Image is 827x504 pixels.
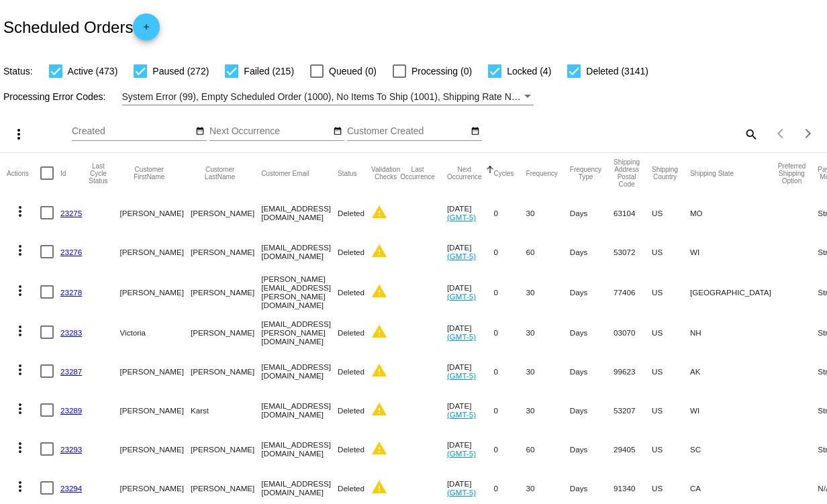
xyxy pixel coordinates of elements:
a: 23275 [60,209,82,217]
mat-cell: [PERSON_NAME] [120,391,191,430]
span: Deleted [338,328,364,337]
button: Change sorting for NextOccurrenceUtc [447,166,482,181]
mat-cell: [DATE] [447,193,494,232]
mat-cell: 77406 [614,271,652,313]
mat-cell: 53072 [614,232,652,271]
h2: Scheduled Orders [3,13,160,40]
button: Change sorting for LastProcessingCycleId [89,162,107,185]
mat-cell: [GEOGRAPHIC_DATA] [690,271,778,313]
mat-cell: AK [690,352,778,391]
button: Next page [795,120,822,147]
a: (GMT-5) [447,449,476,458]
mat-cell: US [652,232,690,271]
button: Change sorting for Cycles [494,169,514,177]
mat-cell: US [652,352,690,391]
a: 23287 [60,367,82,376]
mat-icon: search [742,123,759,144]
mat-cell: US [652,430,690,468]
mat-icon: more_vert [12,362,28,378]
span: Deleted (3141) [586,63,648,79]
mat-cell: [PERSON_NAME] [191,193,261,232]
mat-cell: 0 [494,232,526,271]
mat-cell: 63104 [614,193,652,232]
mat-cell: 30 [526,193,570,232]
mat-icon: more_vert [12,401,28,417]
mat-cell: 03070 [614,313,652,352]
mat-icon: date_range [471,126,480,137]
input: Next Occurrence [209,126,330,137]
mat-cell: Days [570,193,614,232]
mat-header-cell: Validation Checks [371,153,400,193]
span: Status: [3,66,33,77]
mat-icon: warning [371,243,387,259]
input: Customer Created [347,126,468,137]
span: Active (473) [68,63,118,79]
mat-cell: WI [690,391,778,430]
mat-icon: add [138,22,154,38]
button: Change sorting for Frequency [526,169,558,177]
span: Deleted [338,406,364,415]
mat-cell: [DATE] [447,391,494,430]
a: 23293 [60,445,82,454]
mat-icon: more_vert [12,323,28,339]
span: Deleted [338,484,364,493]
mat-icon: more_vert [11,126,27,142]
mat-cell: [PERSON_NAME] [191,430,261,468]
button: Change sorting for ShippingState [690,169,734,177]
button: Change sorting for Status [338,169,356,177]
mat-icon: more_vert [12,242,28,258]
mat-cell: 30 [526,313,570,352]
mat-cell: Days [570,313,614,352]
mat-icon: warning [371,401,387,417]
mat-icon: warning [371,323,387,340]
mat-cell: [DATE] [447,313,494,352]
mat-cell: 53207 [614,391,652,430]
mat-header-cell: Actions [7,153,40,193]
mat-icon: date_range [195,126,205,137]
mat-icon: warning [371,362,387,379]
mat-cell: US [652,391,690,430]
input: Created [72,126,193,137]
a: (GMT-5) [447,410,476,419]
mat-cell: US [652,313,690,352]
mat-cell: 0 [494,352,526,391]
span: Failed (215) [244,63,294,79]
mat-cell: [PERSON_NAME] [191,271,261,313]
mat-cell: US [652,193,690,232]
mat-cell: [EMAIL_ADDRESS][DOMAIN_NAME] [261,391,338,430]
a: 23283 [60,328,82,337]
mat-icon: more_vert [12,440,28,456]
span: Deleted [338,248,364,256]
mat-cell: SC [690,430,778,468]
button: Change sorting for ShippingCountry [652,166,678,181]
mat-icon: date_range [333,126,342,137]
mat-cell: Days [570,271,614,313]
a: 23294 [60,484,82,493]
mat-cell: 0 [494,313,526,352]
a: (GMT-5) [447,292,476,301]
span: Deleted [338,209,364,217]
a: 23276 [60,248,82,256]
a: 23289 [60,406,82,415]
span: Locked (4) [507,63,551,79]
mat-cell: [PERSON_NAME] [120,430,191,468]
mat-cell: 0 [494,391,526,430]
mat-cell: [PERSON_NAME] [120,271,191,313]
mat-cell: 29405 [614,430,652,468]
mat-cell: 30 [526,271,570,313]
span: Processing (0) [411,63,472,79]
mat-cell: WI [690,232,778,271]
button: Change sorting for CustomerFirstName [120,166,179,181]
button: Change sorting for Id [60,169,66,177]
mat-cell: 60 [526,232,570,271]
mat-cell: [EMAIL_ADDRESS][DOMAIN_NAME] [261,232,338,271]
mat-icon: more_vert [12,283,28,299]
a: (GMT-5) [447,332,476,341]
mat-cell: 0 [494,271,526,313]
mat-cell: [PERSON_NAME] [191,313,261,352]
mat-cell: [DATE] [447,430,494,468]
mat-cell: Days [570,430,614,468]
mat-cell: [PERSON_NAME][EMAIL_ADDRESS][PERSON_NAME][DOMAIN_NAME] [261,271,338,313]
button: Change sorting for LastOccurrenceUtc [400,166,435,181]
span: Deleted [338,367,364,376]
